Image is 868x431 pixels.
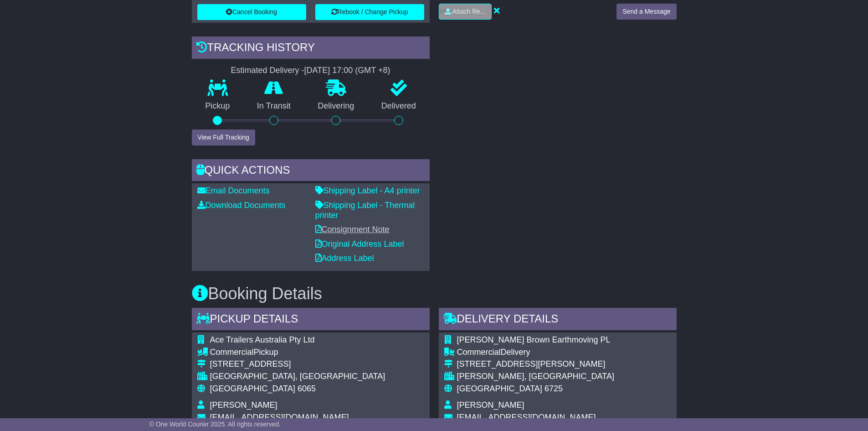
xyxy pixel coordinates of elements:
[304,66,390,76] div: [DATE] 17:00 (GMT +8)
[616,4,676,20] button: Send a Message
[457,372,614,382] div: [PERSON_NAME], [GEOGRAPHIC_DATA]
[197,4,306,20] button: Cancel Booking
[210,384,295,393] span: [GEOGRAPHIC_DATA]
[192,36,430,61] div: Tracking history
[457,400,524,410] span: [PERSON_NAME]
[210,372,385,382] div: [GEOGRAPHIC_DATA], [GEOGRAPHIC_DATA]
[298,384,316,393] span: 6065
[457,335,611,344] span: [PERSON_NAME] Brown Earthmoving PL
[197,186,270,195] a: Email Documents
[544,384,563,393] span: 6725
[197,201,286,210] a: Download Documents
[210,400,277,410] span: [PERSON_NAME]
[192,285,677,303] h3: Booking Details
[457,348,614,358] div: Delivery
[210,335,315,344] span: Ace Trailers Australia Pty Ltd
[210,413,349,422] span: [EMAIL_ADDRESS][DOMAIN_NAME]
[457,413,596,422] span: [EMAIL_ADDRESS][DOMAIN_NAME]
[192,130,255,145] button: View Full Tracking
[315,254,374,263] a: Address Label
[149,421,281,428] span: © One World Courier 2025. All rights reserved.
[210,359,385,369] div: [STREET_ADDRESS]
[368,101,430,111] p: Delivered
[192,308,430,332] div: Pickup Details
[304,101,368,111] p: Delivering
[210,348,385,358] div: Pickup
[315,186,420,195] a: Shipping Label - A4 printer
[457,384,542,393] span: [GEOGRAPHIC_DATA]
[315,4,424,20] button: Rebook / Change Pickup
[457,359,614,369] div: [STREET_ADDRESS][PERSON_NAME]
[315,239,404,249] a: Original Address Label
[192,66,430,76] div: Estimated Delivery -
[243,101,304,111] p: In Transit
[192,159,430,184] div: Quick Actions
[315,225,390,234] a: Consignment Note
[210,348,254,357] span: Commercial
[192,101,244,111] p: Pickup
[315,201,415,220] a: Shipping Label - Thermal printer
[439,308,677,332] div: Delivery Details
[457,348,501,357] span: Commercial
